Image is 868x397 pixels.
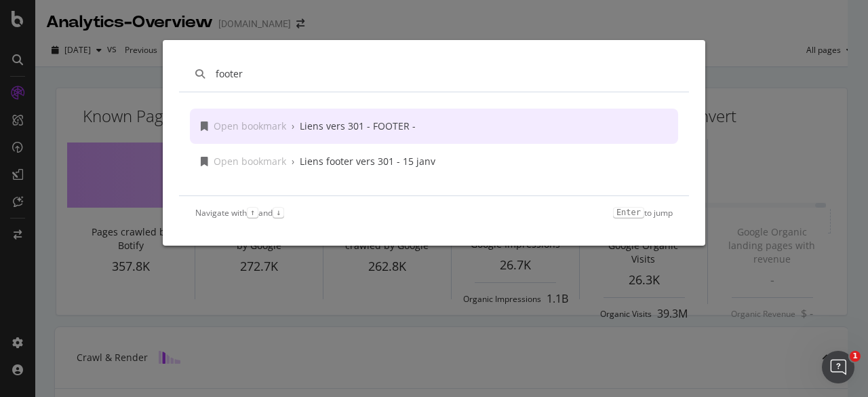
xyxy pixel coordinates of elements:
[300,155,435,168] div: Liens footer vers 301 - 15 janv
[300,119,416,133] div: Liens vers 301 - FOOTER -
[292,155,294,168] div: ›
[273,207,284,218] kbd: ↓
[613,207,644,218] kbd: Enter
[613,207,673,219] div: to jump
[247,207,258,218] kbd: ↑
[214,119,286,133] div: Open bookmark
[292,119,294,133] div: ›
[216,67,673,81] input: Type a command or search…
[195,207,284,219] div: Navigate with and
[214,155,286,168] div: Open bookmark
[822,351,854,383] iframe: Intercom live chat
[850,351,861,362] span: 1
[163,40,705,246] div: modal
